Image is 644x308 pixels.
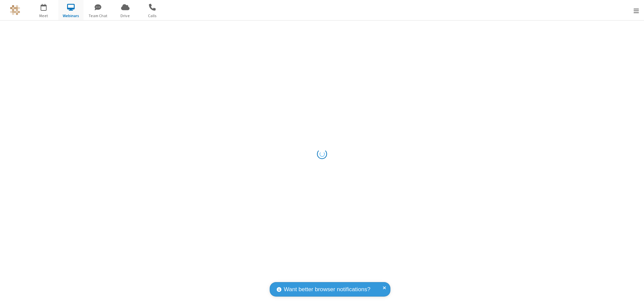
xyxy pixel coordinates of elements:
[10,5,20,15] img: QA Selenium DO NOT DELETE OR CHANGE
[31,13,56,19] span: Meet
[140,13,165,19] span: Calls
[86,13,111,19] span: Team Chat
[284,285,370,294] span: Want better browser notifications?
[113,13,138,19] span: Drive
[58,13,84,19] span: Webinars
